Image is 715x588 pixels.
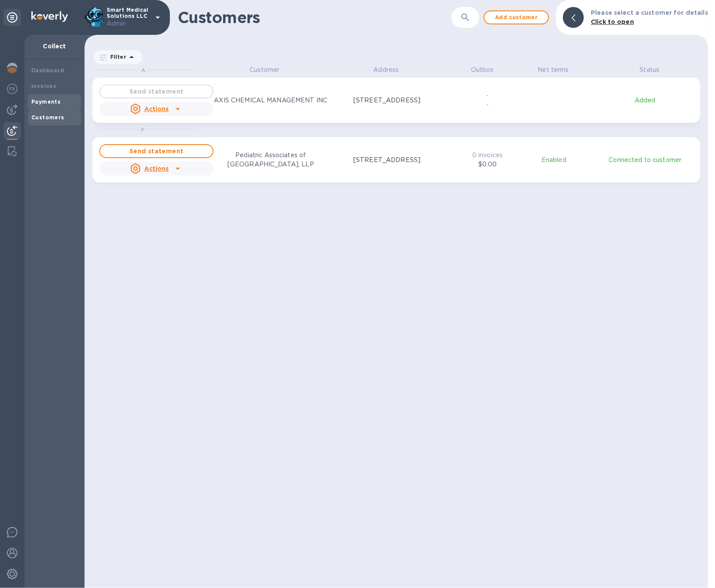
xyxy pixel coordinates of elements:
p: Smart Medical Solutions LLC [107,7,150,28]
span: A [141,67,145,73]
button: Send statementActionsPediatric Associates of [GEOGRAPHIC_DATA], LLP[STREET_ADDRESS]0 invoices$0.0... [92,137,700,182]
p: [STREET_ADDRESS] [353,155,420,165]
span: P [141,126,145,133]
p: Filter [107,53,126,61]
h1: Customers [178,8,451,27]
u: Actions [144,105,169,112]
p: - [464,91,511,100]
p: - [464,100,511,109]
button: Add customer [484,10,549,24]
b: Customers [31,114,64,121]
img: Logo [31,11,68,22]
p: Collect [31,42,78,51]
p: Status [599,65,700,74]
img: Foreign exchange [7,84,17,94]
p: Customer [214,65,315,74]
p: Enabled [531,155,577,165]
p: $0.00 [464,160,511,169]
b: Please select a customer for details [591,9,708,16]
p: Connected to customer [595,155,695,165]
p: Admin [107,19,150,28]
p: Net terms [528,65,579,74]
p: Added [595,96,695,105]
b: Invoices [31,83,56,89]
div: grid [92,65,708,588]
p: Outbox [457,65,508,74]
b: Payments [31,98,61,105]
b: Dashboard [31,67,64,74]
b: Click to open [591,18,634,25]
u: Actions [144,165,169,172]
p: [STREET_ADDRESS] [353,96,420,105]
span: Add customer [491,12,541,23]
button: Send statementActionsAXIS CHEMICAL MANAGEMENT INC[STREET_ADDRESS]--Added [92,78,700,123]
div: Unpin categories [3,9,21,26]
span: Send statement [107,146,206,156]
p: AXIS CHEMICAL MANAGEMENT INC [214,96,327,105]
button: Send statement [99,144,213,158]
p: Pediatric Associates of [GEOGRAPHIC_DATA], LLP [213,151,328,169]
p: 0 invoices [464,151,511,160]
p: Address [335,65,437,74]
